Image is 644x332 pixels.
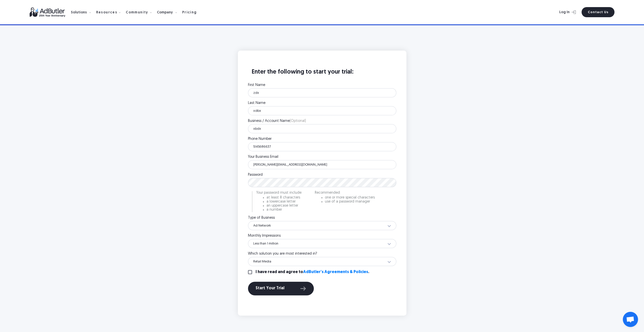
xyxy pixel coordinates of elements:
div: Solutions [71,4,95,20]
span: (Optional) [290,119,306,123]
label: Password [248,173,396,177]
li: use of a password manager [325,200,375,204]
li: at least 8 characters [266,196,302,200]
label: Monthly Impressions [248,234,396,238]
label: Type of Business [248,216,396,220]
p: Recommended: [315,191,375,195]
p: Your password must include: [256,191,302,195]
li: a number [266,208,302,212]
div: Community [126,4,156,20]
label: Last Name [248,101,396,105]
div: Resources [96,4,125,20]
div: Solutions [71,11,87,14]
li: an uppercase letter [266,204,302,208]
div: Community [126,11,148,14]
label: First Name [248,83,396,87]
h3: Enter the following to start your trial: [248,68,396,81]
label: Which solution you are most interested in? [248,252,396,256]
div: Resources [96,11,117,14]
div: Company [157,4,181,20]
li: a lowercase letter [266,200,302,204]
div: Pricing [182,11,197,14]
div: Company [157,11,173,14]
label: Phone Number [248,137,396,141]
a: Contact Us [581,7,614,17]
a: AdButler's Agreements & Policies [303,270,368,274]
a: Log In [546,7,578,17]
label: Business / Account Name [248,119,396,123]
label: Your Business Email [248,155,396,159]
div: Open chat [623,312,638,327]
a: Pricing [182,10,201,14]
li: one or more special characters [325,196,375,200]
div: Start Your Trial [256,285,306,292]
button: Start Your Trial [248,282,314,295]
label: I have read and agree to . [256,270,369,274]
